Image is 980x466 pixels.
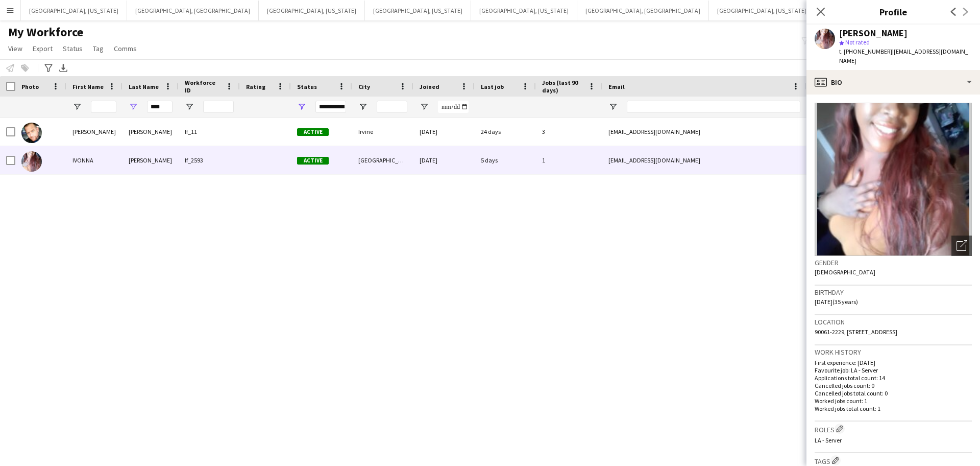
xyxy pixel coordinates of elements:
span: Jobs (last 90 days) [542,79,584,94]
img: IVONNA WILBURN [21,151,42,172]
h3: Tags [815,455,972,466]
span: Comms [114,44,137,53]
app-action-btn: Advanced filters [42,62,55,74]
p: Worked jobs total count: 1 [815,405,972,412]
div: Irvine [352,118,413,146]
div: [EMAIL_ADDRESS][DOMAIN_NAME] [602,118,806,146]
div: [EMAIL_ADDRESS][DOMAIN_NAME] [602,146,806,174]
button: [GEOGRAPHIC_DATA], [US_STATE] [21,1,127,20]
div: lf_11 [179,118,240,146]
span: City [358,83,370,90]
h3: Birthday [815,288,972,297]
span: [DATE] (35 years) [815,298,858,306]
span: Last job [481,83,504,90]
app-action-btn: Export XLSX [57,62,69,74]
span: t. [PHONE_NUMBER] [839,48,892,55]
div: 1 [536,146,602,174]
h3: Work history [815,347,972,357]
span: Email [608,83,625,90]
span: | [EMAIL_ADDRESS][DOMAIN_NAME] [839,48,968,64]
div: lf_2593 [179,146,240,174]
h3: Gender [815,258,972,267]
span: Joined [420,83,439,90]
button: Open Filter Menu [129,102,138,111]
a: Tag [89,42,108,55]
span: Status [297,83,317,90]
span: Export [33,44,53,53]
a: Export [29,42,57,55]
p: Favourite job: LA - Server [815,366,972,374]
div: [GEOGRAPHIC_DATA] [352,146,413,174]
div: 3 [536,118,602,146]
div: Open photos pop-in [951,236,972,256]
button: Open Filter Menu [420,102,429,111]
span: Photo [21,83,39,90]
button: Open Filter Menu [608,102,618,111]
p: Cancelled jobs count: 0 [815,382,972,389]
input: Last Name Filter Input [147,101,173,113]
input: First Name Filter Input [91,101,116,113]
h3: Profile [806,5,980,18]
div: [DATE] [413,146,475,174]
img: David Wilber [21,123,42,143]
div: [DATE] [413,118,475,146]
span: [DEMOGRAPHIC_DATA] [815,268,875,276]
span: 90061-2229, [STREET_ADDRESS] [815,328,897,336]
span: Status [63,44,83,53]
button: Open Filter Menu [297,102,306,111]
span: Not rated [845,38,870,46]
button: [GEOGRAPHIC_DATA], [GEOGRAPHIC_DATA] [127,1,259,20]
p: Cancelled jobs total count: 0 [815,389,972,397]
span: View [8,44,22,53]
button: [GEOGRAPHIC_DATA], [GEOGRAPHIC_DATA] [577,1,709,20]
div: 5 days [475,146,536,174]
span: Active [297,157,329,165]
a: View [4,42,27,55]
button: [GEOGRAPHIC_DATA], [US_STATE] [709,1,815,20]
button: [GEOGRAPHIC_DATA], [US_STATE] [365,1,471,20]
p: Applications total count: 14 [815,374,972,382]
div: [PERSON_NAME] [66,118,122,146]
p: First experience: [DATE] [815,359,972,366]
span: Last Name [129,83,159,90]
span: Tag [93,44,104,53]
a: Comms [110,42,141,55]
span: Workforce ID [185,79,222,94]
div: IVONNA [66,146,122,174]
input: Joined Filter Input [438,101,469,113]
span: LA - Server [815,436,842,444]
span: Active [297,128,329,136]
span: Rating [246,83,265,90]
div: [PERSON_NAME] [839,29,908,38]
div: [PERSON_NAME] [122,118,179,146]
input: Workforce ID Filter Input [203,101,234,113]
span: First Name [72,83,104,90]
div: [PERSON_NAME] [122,146,179,174]
input: Email Filter Input [627,101,800,113]
p: Worked jobs count: 1 [815,397,972,405]
button: [GEOGRAPHIC_DATA], [US_STATE] [259,1,365,20]
div: 24 days [475,118,536,146]
a: Status [59,42,87,55]
button: [GEOGRAPHIC_DATA], [US_STATE] [471,1,577,20]
span: My Workforce [8,25,83,40]
input: City Filter Input [377,101,407,113]
div: Bio [806,70,980,95]
h3: Roles [815,424,972,434]
img: Crew avatar or photo [815,103,972,256]
button: Open Filter Menu [72,102,82,111]
h3: Location [815,317,972,327]
button: Open Filter Menu [185,102,194,111]
button: Open Filter Menu [358,102,367,111]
